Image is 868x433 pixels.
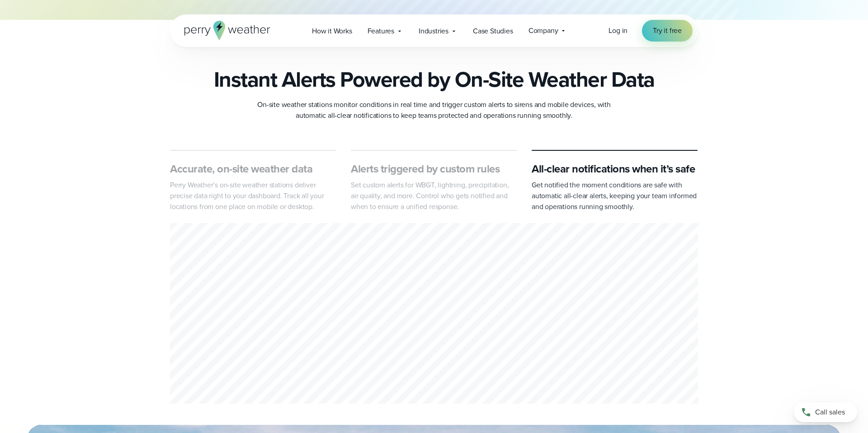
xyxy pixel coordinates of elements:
span: Try it free [653,25,682,36]
div: slideshow [170,223,698,407]
a: Case Studies [465,22,521,40]
a: How it Works [304,22,360,40]
p: Get notified the moment conditions are safe with automatic all-clear alerts, keeping your team in... [532,180,698,212]
span: Features [368,26,394,37]
p: Set custom alerts for WBGT, lightning, precipitation, air quality, and more. Control who gets not... [351,180,517,212]
h2: Instant Alerts Powered by On-Site Weather Data [214,67,655,92]
span: Call sales [815,407,845,418]
p: Perry Weather’s on-site weather stations deliver precise data right to your dashboard. Track all ... [170,180,336,212]
h3: All-clear notifications when it’s safe [532,162,698,176]
span: Log in [609,25,627,36]
a: Log in [609,25,627,36]
a: Call sales [794,402,857,422]
p: On-site weather stations monitor conditions in real time and trigger custom alerts to sirens and ... [253,99,615,121]
h3: Alerts triggered by custom rules [351,162,517,176]
span: Case Studies [473,26,513,37]
h3: Accurate, on-site weather data [170,162,336,176]
span: Industries [419,26,448,37]
div: 3 of 3 [170,223,698,407]
span: How it Works [312,26,352,37]
span: Company [528,25,558,36]
a: Try it free [642,20,693,42]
